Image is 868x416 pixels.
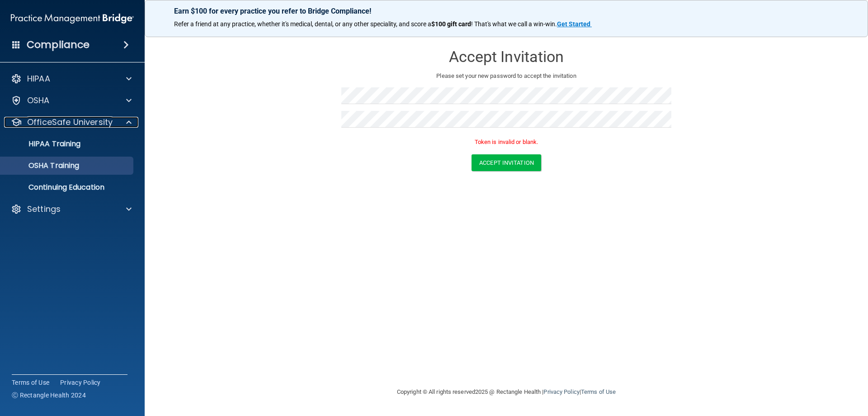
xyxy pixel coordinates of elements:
[11,10,134,28] img: PMB logo
[581,388,616,395] a: Terms of Use
[348,71,665,81] p: Please set your new password to accept the invitation
[341,48,671,65] h3: Accept Invitation
[557,20,592,28] a: Get Started
[60,378,101,387] a: Privacy Policy
[543,388,579,395] a: Privacy Policy
[11,204,132,215] a: Settings
[6,183,129,192] p: Continuing Education
[341,137,671,148] p: Token is invalid or blank.
[27,95,50,106] p: OSHA
[27,38,90,51] h4: Compliance
[174,20,431,28] span: Refer a friend at any practice, whether it's medical, dental, or any other speciality, and score a
[471,20,557,28] span: ! That's what we call a win-win.
[27,73,50,84] p: HIPAA
[12,391,86,400] span: Ⓒ Rectangle Health 2024
[472,154,541,171] button: Accept Invitation
[341,378,671,406] div: Copyright © All rights reserved 2025 @ Rectangle Health | |
[11,117,132,128] a: OfficeSafe University
[6,161,79,170] p: OSHA Training
[11,73,132,84] a: HIPAA
[11,95,132,106] a: OSHA
[431,20,471,28] strong: $100 gift card
[557,20,590,28] strong: Get Started
[12,378,49,387] a: Terms of Use
[27,204,61,215] p: Settings
[27,117,113,128] p: OfficeSafe University
[174,7,839,15] p: Earn $100 for every practice you refer to Bridge Compliance!
[6,139,80,148] p: HIPAA Training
